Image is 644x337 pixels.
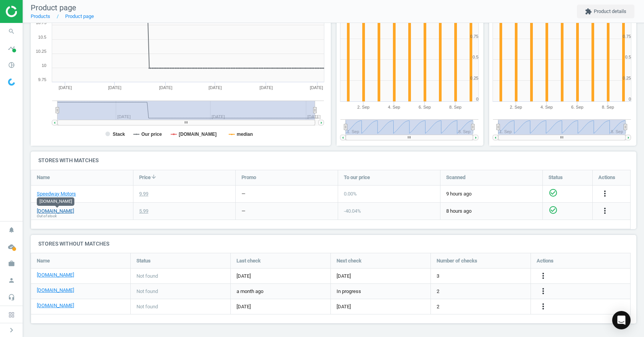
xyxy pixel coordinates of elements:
i: extension [585,8,592,15]
tspan: Our price [141,132,162,137]
span: [DATE] [237,273,325,280]
text: 10 [42,63,46,68]
tspan: [DOMAIN_NAME] [179,132,217,137]
tspan: 8. Sep [602,105,614,109]
a: [DOMAIN_NAME] [37,272,74,278]
span: Actions [598,174,615,181]
i: search [4,24,19,39]
i: more_vert [539,302,548,311]
span: Last check [237,257,261,264]
text: 0.75 [623,34,631,39]
span: 8 hours ago [446,208,537,215]
text: 0.5 [625,55,631,59]
a: [DOMAIN_NAME] [37,287,74,294]
i: cloud_done [4,239,19,254]
i: more_vert [539,271,548,280]
i: more_vert [600,189,609,198]
span: 0.00 % [344,191,357,197]
div: 9.99 [139,190,148,197]
text: 10.5 [38,35,46,39]
span: Scanned [446,174,465,181]
tspan: Stack [113,132,125,137]
span: Status [549,174,563,181]
button: chevron_right [2,325,21,335]
i: more_vert [539,287,548,296]
span: [DATE] [237,303,325,310]
span: 2 [437,288,439,295]
button: more_vert [600,189,609,199]
i: check_circle_outline [549,188,558,197]
tspan: 6. Sep [571,105,583,109]
i: more_vert [600,206,609,215]
i: arrow_downward [151,174,157,180]
img: wGWNvw8QSZomAAAAABJRU5ErkJggg== [8,78,15,86]
span: Status [136,257,151,264]
span: Not found [136,273,158,280]
span: Number of checks [437,257,477,264]
a: Speedway Motors [37,190,76,197]
span: [DATE] [337,303,351,310]
span: Promo [242,174,256,181]
span: Out of stock [37,213,57,219]
text: 0.75 [470,34,478,39]
span: Actions [537,257,554,264]
text: 0.25 [623,76,631,80]
tspan: 2. Sep [357,105,370,109]
text: 0.5 [472,55,478,59]
text: 0 [476,97,478,101]
tspan: 4. Sep [540,105,553,109]
i: headset_mic [4,290,19,304]
button: more_vert [600,206,609,216]
tspan: [DATE] [59,85,72,90]
tspan: [DATE] [307,114,321,119]
tspan: [DATE] [159,85,172,90]
text: 10.25 [36,49,46,54]
span: 9 hours ago [446,190,537,197]
i: chevron_right [7,326,16,335]
i: check_circle_outline [549,205,558,215]
text: 0 [629,97,631,101]
span: Name [37,257,50,264]
button: more_vert [539,271,548,281]
tspan: 6. Sep [419,105,431,109]
h4: Stores with matches [31,151,636,169]
a: [DOMAIN_NAME] [37,302,74,309]
span: Product page [31,3,76,12]
i: person [4,273,19,288]
text: 0.25 [470,76,478,80]
button: more_vert [539,287,548,296]
span: Price [139,174,151,181]
span: Name [37,174,50,181]
a: Product page [65,13,94,19]
text: 9.75 [38,77,46,82]
div: — [242,190,245,197]
span: 2 [437,303,439,310]
i: pie_chart_outlined [4,58,19,72]
a: [DOMAIN_NAME] [37,208,74,215]
span: To our price [344,174,370,181]
div: [DOMAIN_NAME] [37,197,74,206]
i: timeline [4,41,19,55]
div: 5.99 [139,208,148,215]
span: -40.04 % [344,208,361,214]
tspan: 8. Sep [449,105,462,109]
img: ajHJNr6hYgQAAAAASUVORK5CYII= [6,6,60,17]
tspan: [DATE] [310,85,323,90]
span: a month ago [237,288,325,295]
button: more_vert [539,302,548,312]
div: — [242,208,245,215]
button: extensionProduct details [577,5,634,18]
span: Next check [337,257,361,264]
div: Open Intercom Messenger [612,311,631,329]
tspan: 2. Sep [510,105,522,109]
i: work [4,256,19,271]
h4: Stores without matches [31,235,636,253]
span: Not found [136,288,158,295]
span: Not found [136,303,158,310]
i: notifications [4,223,19,237]
span: In progress [337,288,361,295]
tspan: [DATE] [108,85,122,90]
tspan: 4. Sep [388,105,400,109]
tspan: median [237,132,253,137]
span: [DATE] [337,273,351,280]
